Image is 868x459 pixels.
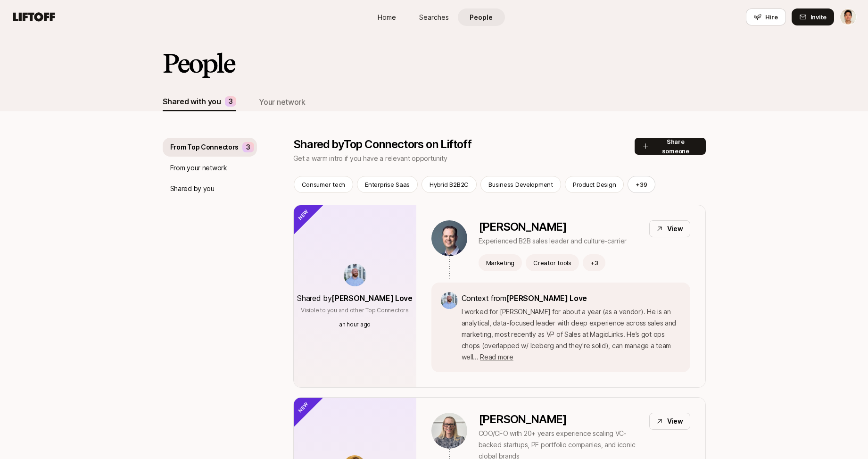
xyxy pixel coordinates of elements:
p: Experienced B2B sales leader and culture-carrier [479,235,627,247]
img: b72c8261_0d4d_4a50_aadc_a05c176bc497.jpg [441,292,458,309]
img: Jeremy Chen [840,9,856,25]
p: 3 [246,142,250,153]
p: Get a warm intro if you have a relevant opportunity [293,153,635,164]
p: Hybrid B2B2C [430,180,469,189]
button: Share someone [635,138,706,155]
h2: People [163,49,234,77]
img: 1c876546_831b_4467_95e0_2c0aca472c45.jpg [431,413,467,449]
button: +39 [628,176,655,193]
p: Creator tools [533,258,571,267]
p: Product Design [573,180,616,189]
p: Shared by [297,292,412,304]
span: [PERSON_NAME] Love [331,293,412,303]
p: I worked for [PERSON_NAME] for about a year (as a vendor). He is an analytical, data-focused lead... [462,306,681,363]
img: b72c8261_0d4d_4a50_aadc_a05c176bc497.jpg [344,264,366,286]
p: Visible to you and other Top Connectors [301,306,409,315]
p: [PERSON_NAME] [479,220,627,234]
span: Home [378,12,396,22]
p: [PERSON_NAME] [479,413,642,426]
button: Invite [792,8,834,25]
a: People [458,8,505,26]
button: Your network [259,92,305,111]
span: Read more [480,353,513,361]
a: Searches [411,8,458,26]
p: 3 [229,96,233,107]
p: Consumer tech [302,180,346,189]
p: Shared by you [170,183,215,194]
div: Your network [259,96,305,108]
p: an hour ago [339,320,371,329]
p: Business Development [488,180,553,189]
button: Hire [746,8,786,25]
span: Searches [419,12,449,22]
span: [PERSON_NAME] Love [506,293,587,303]
div: New [278,189,324,236]
p: From Top Connectors [170,142,239,153]
span: Invite [810,12,827,22]
button: Jeremy Chen [840,8,857,25]
p: View [667,223,683,234]
p: Context from [462,292,681,304]
a: Home [364,8,411,26]
p: Shared by Top Connectors on Liftoff [293,138,635,151]
span: Hire [765,12,778,22]
button: Shared with you3 [163,92,237,111]
p: View [667,416,683,427]
button: +3 [583,254,606,271]
span: People [470,12,493,22]
p: From your network [170,162,227,174]
div: Shared with you [163,95,221,108]
p: Marketing [486,258,515,267]
a: Shared by[PERSON_NAME] LoveVisible to you and other Top Connectorsan hour ago[PERSON_NAME]Experie... [293,205,706,388]
p: Enterprise Saas [365,180,410,189]
img: c2cce73c_cf4b_4b36_b39f_f219c48f45f2.jpg [431,220,467,256]
div: New [278,382,324,428]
